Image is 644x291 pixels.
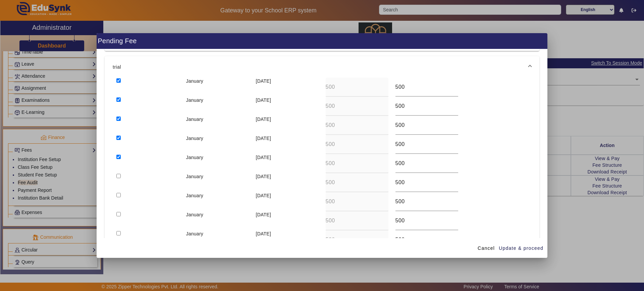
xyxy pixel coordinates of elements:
span: [DATE] [256,117,271,122]
button: Cancel [475,242,497,254]
input: Amount [326,178,388,187]
input: Amount [326,217,388,225]
span: January [186,231,204,236]
input: Amount [395,217,458,225]
input: Amount [326,140,388,148]
input: Amount [395,140,458,148]
span: [DATE] [256,174,271,179]
span: [DATE] [256,97,271,103]
input: Amount [326,83,388,91]
h1: Pending Fee [97,33,547,49]
input: Amount [395,121,458,129]
span: January [186,117,204,122]
span: [DATE] [256,193,271,198]
input: Amount [395,198,458,206]
input: Amount [326,102,388,110]
mat-expansion-panel-header: trial [105,56,539,78]
span: Update & proceed [499,245,543,252]
span: [DATE] [256,136,271,141]
input: Amount [395,178,458,187]
span: [DATE] [256,212,271,217]
span: January [186,174,204,179]
input: Amount [395,159,458,167]
input: Amount [326,159,388,167]
span: January [186,155,204,160]
input: Amount [395,102,458,110]
span: January [186,212,204,217]
span: January [186,78,204,84]
span: [DATE] [256,78,271,84]
input: Amount [395,236,458,244]
span: Cancel [478,245,495,252]
input: Amount [326,121,388,129]
span: January [186,193,204,198]
span: [DATE] [256,231,271,236]
input: Amount [326,236,388,244]
span: [DATE] [256,155,271,160]
span: January [186,136,204,141]
span: trial [113,63,529,71]
input: Amount [395,83,458,91]
button: Update & proceed [498,242,544,254]
input: Amount [326,198,388,206]
span: January [186,97,204,103]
